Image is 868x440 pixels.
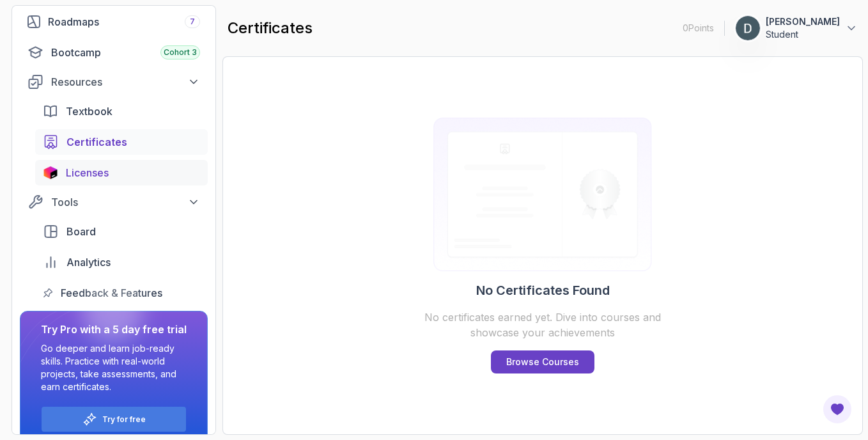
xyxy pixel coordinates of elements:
[51,194,200,210] div: Tools
[683,22,714,35] p: 0 Points
[51,45,200,60] div: Bootcamp
[735,15,858,41] button: user profile image[PERSON_NAME]Student
[61,285,162,301] span: Feedback & Features
[228,18,313,38] h2: certificates
[20,9,208,35] a: roadmaps
[164,47,197,58] span: Cohort 3
[766,28,840,41] p: Student
[420,310,665,340] p: No certificates earned yet. Dive into courses and showcase your achievements
[66,104,112,119] span: Textbook
[51,74,200,90] div: Resources
[48,14,200,29] div: Roadmaps
[20,191,208,214] button: Tools
[41,406,187,432] button: Try for free
[506,356,579,368] p: Browse Courses
[491,350,594,373] a: Browse Courses
[190,17,195,27] span: 7
[66,134,127,150] span: Certificates
[66,224,96,239] span: Board
[35,98,208,124] a: textbook
[822,394,853,425] button: Open Feedback Button
[66,255,111,270] span: Analytics
[35,160,208,185] a: licenses
[476,281,610,299] h2: No Certificates Found
[35,129,208,155] a: certificates
[20,70,208,93] button: Resources
[736,16,760,40] img: user profile image
[35,219,208,244] a: board
[420,118,665,271] img: Certificates empty-state
[766,15,840,28] p: [PERSON_NAME]
[35,280,208,306] a: feedback
[66,165,109,180] span: Licenses
[43,166,58,179] img: jetbrains icon
[41,342,187,393] p: Go deeper and learn job-ready skills. Practice with real-world projects, take assessments, and ea...
[35,249,208,275] a: analytics
[20,40,208,65] a: bootcamp
[102,414,146,425] a: Try for free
